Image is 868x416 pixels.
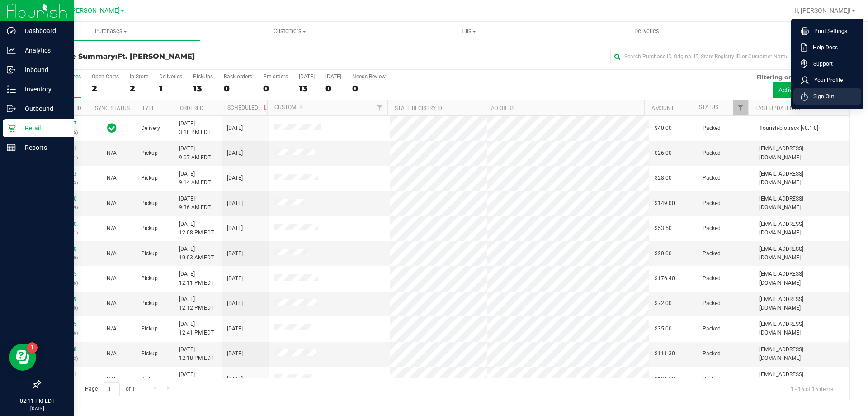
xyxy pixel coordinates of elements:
[703,299,721,308] span: Packed
[809,27,847,36] span: Print Settings
[107,375,117,383] button: N/A
[484,100,644,116] th: Address
[759,320,844,337] span: [EMAIL_ADDRESS][DOMAIN_NAME]
[759,170,844,187] span: [EMAIL_ADDRESS][DOMAIN_NAME]
[263,73,288,80] div: Pre-orders
[395,105,442,111] a: State Registry ID
[808,59,833,68] span: Support
[179,144,211,162] span: [DATE] 9:07 AM EDT
[299,73,315,80] div: [DATE]
[773,82,815,98] button: Active only
[200,22,379,41] a: Customers
[179,320,214,337] span: [DATE] 12:41 PM EDT
[801,43,858,52] a: Help Docs
[227,325,243,333] span: [DATE]
[179,245,214,262] span: [DATE] 10:03 AM EDT
[107,300,117,306] span: Not Applicable
[759,345,844,363] span: [EMAIL_ADDRESS][DOMAIN_NAME]
[610,50,791,63] input: Search Purchase ID, Original ID, State Registry ID or Customer Name...
[4,397,70,405] p: 02:11 PM EDT
[379,27,557,35] span: Tills
[16,25,70,36] p: Dashboard
[783,382,840,396] span: 1 - 16 of 16 items
[52,296,77,302] a: 11833739
[352,73,386,80] div: Needs Review
[16,45,70,56] p: Analytics
[733,100,748,115] a: Filter
[141,299,158,308] span: Pickup
[807,43,838,52] span: Help Docs
[7,143,16,152] inline-svg: Reports
[141,199,158,208] span: Pickup
[141,174,158,182] span: Pickup
[141,349,158,358] span: Pickup
[227,349,243,358] span: [DATE]
[227,105,269,111] a: Scheduled
[373,100,387,115] a: Filter
[107,376,117,382] span: Not Applicable
[118,52,195,61] span: Ft. [PERSON_NAME]
[703,274,721,283] span: Packed
[759,270,844,287] span: [EMAIL_ADDRESS][DOMAIN_NAME]
[557,22,736,41] a: Deliveries
[107,325,117,333] button: N/A
[16,142,70,153] p: Reports
[759,245,844,262] span: [EMAIL_ADDRESS][DOMAIN_NAME]
[9,344,36,371] iframe: Resource center
[655,124,672,133] span: $40.00
[227,174,243,182] span: [DATE]
[159,73,182,80] div: Deliveries
[22,22,200,41] a: Purchases
[808,92,834,101] span: Sign Out
[201,27,378,35] span: Customers
[7,124,16,133] inline-svg: Retail
[193,73,213,80] div: PickUps
[703,375,721,383] span: Packed
[142,105,155,111] a: Type
[703,249,721,258] span: Packed
[52,271,77,277] a: 11833715
[107,225,117,231] span: Not Applicable
[141,249,158,258] span: Pickup
[655,224,672,233] span: $53.50
[141,224,158,233] span: Pickup
[703,174,721,182] span: Packed
[179,370,214,387] span: [DATE] 12:38 PM EDT
[179,345,214,363] span: [DATE] 12:18 PM EDT
[104,382,120,396] input: 1
[180,105,203,111] a: Ordered
[52,171,77,177] a: 11832443
[227,224,243,233] span: [DATE]
[801,59,858,68] a: Support
[22,27,200,35] span: Purchases
[107,199,117,208] button: N/A
[655,299,672,308] span: $72.00
[179,295,214,312] span: [DATE] 12:12 PM EDT
[107,224,117,233] button: N/A
[352,83,386,94] div: 0
[227,124,243,133] span: [DATE]
[759,124,818,133] span: flourish-biotrack [v0.1.0]
[227,299,243,308] span: [DATE]
[7,46,16,55] inline-svg: Analytics
[16,123,70,134] p: Retail
[77,382,142,396] span: Page of 1
[759,195,844,212] span: [EMAIL_ADDRESS][DOMAIN_NAME]
[27,342,38,353] iframe: Resource center unread badge
[107,149,117,158] button: N/A
[703,124,721,133] span: Packed
[107,175,117,181] span: Not Applicable
[227,375,243,383] span: [DATE]
[622,27,671,35] span: Deliveries
[655,249,672,258] span: $20.00
[130,73,148,80] div: In Store
[92,73,119,80] div: Open Carts
[755,105,801,111] a: Last Updated By
[141,124,160,133] span: Delivery
[224,83,252,94] div: 0
[703,224,721,233] span: Packed
[52,196,77,202] a: 11832640
[61,7,120,14] span: Ft. [PERSON_NAME]
[263,83,288,94] div: 0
